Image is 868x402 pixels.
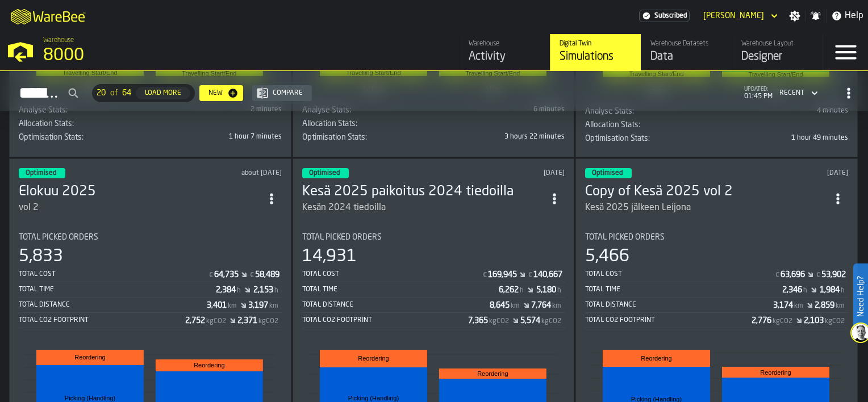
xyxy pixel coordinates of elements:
span: Allocation Stats: [302,119,357,128]
div: Title [302,233,565,242]
div: 14,931 [302,246,357,267]
a: link-to-/wh/i/b2e041e4-2753-4086-a82a-958e8abdd2c7/simulations [550,34,641,70]
div: 8000 [43,45,350,66]
div: stat-Total Picked Orders [585,233,848,328]
span: Total Picked Orders [19,233,98,242]
div: Warehouse Layout [741,40,813,48]
div: Kesä 2025 paikoitus 2024 tiedoilla [302,183,545,201]
div: Stat Value [781,270,805,279]
div: Designer [741,49,813,65]
span: 64 [122,89,131,98]
div: Stat Value [752,316,771,325]
div: Updated: 5/7/2025, 10:08:48 AM Created: 5/7/2025, 9:54:49 AM [458,169,565,177]
div: Title [302,133,431,142]
span: € [775,271,779,279]
span: kgCO2 [825,317,845,325]
div: status-3 2 [302,168,349,178]
span: Total Picked Orders [585,233,665,242]
span: Warehouse [43,36,74,44]
div: Total Time [585,286,782,294]
div: Title [19,233,282,242]
div: Title [585,134,714,143]
div: Stat Value [821,270,846,279]
div: Stat Value [533,270,562,279]
span: Optimisation Stats: [302,133,367,142]
label: Need Help? [854,265,867,328]
span: Total Picked Orders [302,233,382,242]
a: link-to-/wh/i/b2e041e4-2753-4086-a82a-958e8abdd2c7/settings/billing [639,10,690,22]
div: Stat Value [248,301,268,310]
a: link-to-/wh/i/b2e041e4-2753-4086-a82a-958e8abdd2c7/designer [732,34,823,70]
a: link-to-/wh/i/b2e041e4-2753-4086-a82a-958e8abdd2c7/data [641,34,732,70]
div: Menu Subscription [639,10,690,22]
span: km [836,302,845,310]
button: button-Compare [252,85,312,101]
span: km [511,302,520,310]
div: status-3 2 [19,168,65,178]
div: DropdownMenuValue-Max Luoma [703,11,764,20]
div: DropdownMenuValue-Max Luoma [699,9,780,23]
div: stat-Total Picked Orders [302,233,565,328]
div: Title [19,119,148,128]
span: € [816,271,820,279]
div: stat-Analyse Stats: [585,107,848,120]
div: Total Distance [302,301,490,309]
div: Stat Value [253,286,273,295]
div: Total Time [302,286,499,294]
h3: Elokuu 2025 [19,183,261,201]
div: Title [585,120,714,129]
span: 279,150 [302,133,565,146]
div: Kesä 2025 jälkeen Leijona [585,201,691,215]
span: kgCO2 [541,317,561,325]
div: DropdownMenuValue-4 [775,86,820,100]
div: Stat Value [782,286,802,295]
span: Optimised [309,170,340,177]
label: button-toggle-Menu [823,34,868,70]
div: stat-Allocation Stats: [19,119,282,133]
span: h [237,287,241,295]
span: Analyse Stats: [585,107,634,116]
span: Optimised [592,170,623,177]
div: Kesän 2024 tiedoilla [302,201,386,215]
div: ButtonLoadMore-Load More-Prev-First-Last [87,84,199,102]
div: Activity [469,49,541,65]
span: € [209,271,213,279]
div: Simulations [560,49,632,65]
span: kgCO2 [773,317,792,325]
span: 558,300 [19,133,282,146]
div: Data [650,49,723,65]
div: Total Cost [302,270,482,278]
div: 5,466 [585,246,629,267]
div: Stat Value [490,301,510,310]
label: button-toggle-Notifications [806,10,826,22]
div: Stat Value [773,301,793,310]
div: Stat Value [214,270,239,279]
span: kgCO2 [206,317,226,325]
label: button-toggle-Help [827,9,868,23]
div: Updated: 8/29/2025, 8:38:49 AM Created: 8/29/2025, 7:31:27 AM [174,169,281,177]
div: Stat Value [185,316,205,325]
div: Stat Value [499,286,519,295]
div: vol 2 [19,201,261,215]
span: km [228,302,237,310]
span: updated: [744,86,773,93]
div: Stat Value [520,316,540,325]
div: Stat Value [468,316,488,325]
span: kgCO2 [258,317,278,325]
span: Optimised [26,170,56,177]
span: h [520,287,524,295]
div: Title [585,233,848,242]
div: Stat Value [216,286,236,295]
div: DropdownMenuValue-4 [779,89,804,97]
span: h [557,287,561,295]
div: 5,833 [19,246,63,267]
span: h [803,287,807,295]
span: 20 [97,89,106,98]
span: Allocation Stats: [19,119,74,128]
span: km [552,302,561,310]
